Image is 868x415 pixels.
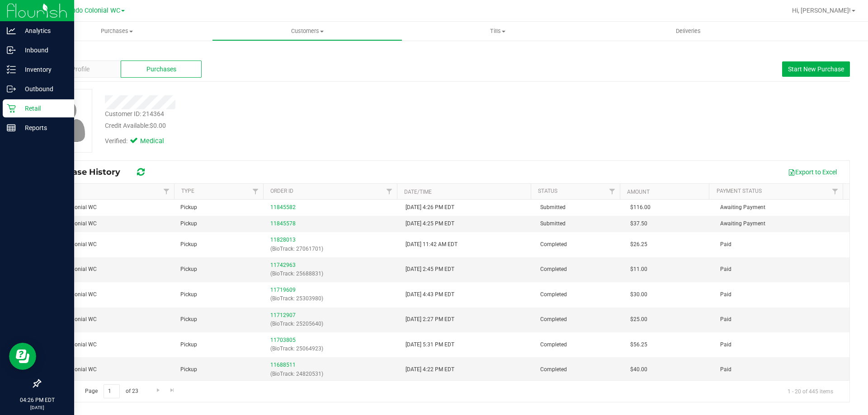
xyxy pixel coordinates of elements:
[782,61,850,77] button: Start New Purchase
[406,315,454,324] span: [DATE] 2:27 PM EDT
[7,84,16,93] inline-svg: Outbound
[16,103,70,114] p: Retail
[406,365,454,374] span: [DATE] 4:22 PM EDT
[720,365,731,374] span: Paid
[180,219,197,228] span: Pickup
[540,240,567,249] span: Completed
[782,164,843,180] button: Export to Excel
[717,188,762,194] a: Payment Status
[77,384,146,398] span: Page of 23
[180,240,197,249] span: Pickup
[7,65,16,74] inline-svg: Inventory
[270,294,394,303] p: (BioTrack: 25303980)
[16,25,70,36] p: Analytics
[630,315,647,324] span: $25.00
[720,290,731,299] span: Paid
[105,136,176,146] div: Verified:
[270,287,296,293] a: 11719609
[180,265,197,274] span: Pickup
[7,123,16,132] inline-svg: Reports
[270,245,394,253] p: (BioTrack: 27061701)
[720,203,765,212] span: Awaiting Payment
[16,84,70,94] p: Outbound
[180,365,197,374] span: Pickup
[270,345,394,353] p: (BioTrack: 25064923)
[404,189,432,195] a: Date/Time
[540,265,567,274] span: Completed
[828,184,843,199] a: Filter
[540,340,567,349] span: Completed
[593,22,783,41] a: Deliveries
[630,290,647,299] span: $30.00
[406,290,454,299] span: [DATE] 4:43 PM EDT
[140,136,176,146] span: Medical
[630,219,647,228] span: $37.50
[180,315,197,324] span: Pickup
[627,189,650,195] a: Amount
[540,315,567,324] span: Completed
[720,340,731,349] span: Paid
[720,240,731,249] span: Paid
[720,219,765,228] span: Awaiting Payment
[105,109,164,119] div: Customer ID: 214364
[7,46,16,55] inline-svg: Inbound
[166,384,179,396] a: Go to the last page
[16,64,70,75] p: Inventory
[270,204,296,210] a: 11845582
[402,22,593,41] a: Tills
[4,396,70,404] p: 04:26 PM EDT
[151,384,165,396] a: Go to the next page
[270,220,296,227] a: 11845578
[270,337,296,343] a: 11703805
[270,237,296,243] a: 11828013
[16,45,70,56] p: Inbound
[7,104,16,113] inline-svg: Retail
[540,219,566,228] span: Submitted
[605,184,620,199] a: Filter
[7,26,16,35] inline-svg: Analytics
[406,265,454,274] span: [DATE] 2:45 PM EDT
[270,362,296,368] a: 11688511
[406,219,454,228] span: [DATE] 4:25 PM EDT
[60,7,120,14] span: Orlando Colonial WC
[630,240,647,249] span: $26.25
[71,65,90,74] span: Profile
[780,384,840,398] span: 1 - 20 of 445 items
[403,27,592,35] span: Tills
[180,203,197,212] span: Pickup
[630,365,647,374] span: $40.00
[406,203,454,212] span: [DATE] 4:26 PM EDT
[540,203,566,212] span: Submitted
[406,340,454,349] span: [DATE] 5:31 PM EDT
[180,340,197,349] span: Pickup
[664,27,713,35] span: Deliveries
[270,262,296,268] a: 11742963
[212,27,402,35] span: Customers
[150,122,166,129] span: $0.00
[104,384,120,398] input: 1
[22,22,212,41] a: Purchases
[146,65,176,74] span: Purchases
[9,343,36,370] iframe: Resource center
[181,188,194,194] a: Type
[4,404,70,411] p: [DATE]
[16,122,70,133] p: Reports
[212,22,402,41] a: Customers
[788,65,844,73] span: Start New Purchase
[159,184,174,199] a: Filter
[382,184,397,199] a: Filter
[180,290,197,299] span: Pickup
[540,365,567,374] span: Completed
[22,27,212,35] span: Purchases
[406,240,458,249] span: [DATE] 11:42 AM EDT
[270,270,394,278] p: (BioTrack: 25688831)
[630,203,651,212] span: $116.00
[792,7,851,14] span: Hi, [PERSON_NAME]!
[248,184,263,199] a: Filter
[630,340,647,349] span: $56.25
[720,265,731,274] span: Paid
[270,312,296,318] a: 11712907
[270,320,394,328] p: (BioTrack: 25205640)
[720,315,731,324] span: Paid
[538,188,557,194] a: Status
